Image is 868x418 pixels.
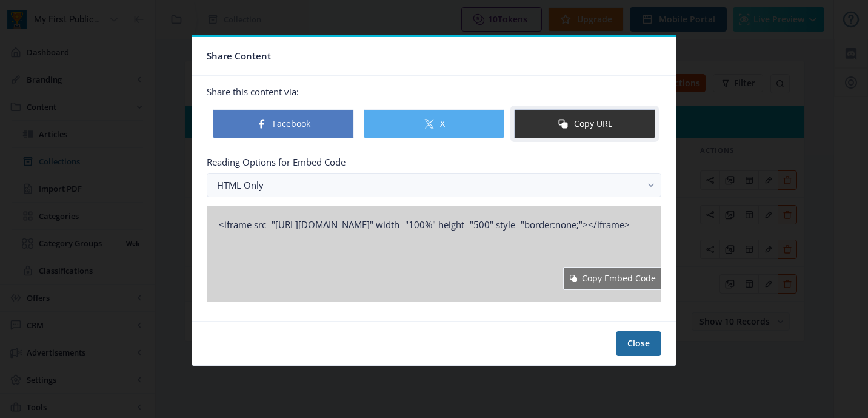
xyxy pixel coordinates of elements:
button: Close [616,331,661,356]
button: X [364,109,505,138]
button: Copy Embed Code [563,267,661,290]
div: HTML Only [217,178,641,192]
p: Share this content via: [207,86,661,98]
div: <iframe src="[URL][DOMAIN_NAME]" width="100%" height="500" style="border:none;"></iframe> [207,206,661,267]
button: Copy URL [514,109,655,138]
button: Facebook [213,109,354,138]
button: HTML Only [207,173,661,197]
nb-card-header: Share Content [192,37,676,76]
div: Reading Options for Embed Code [207,156,661,168]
